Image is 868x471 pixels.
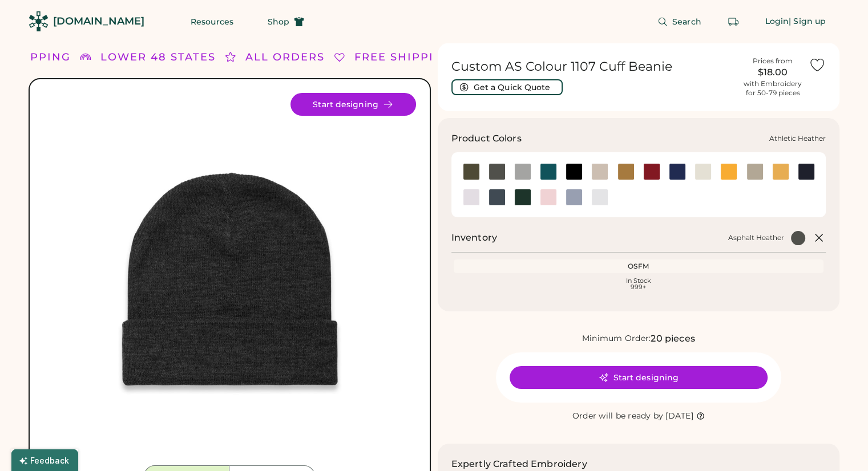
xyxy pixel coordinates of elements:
div: [DOMAIN_NAME] [53,14,144,29]
button: Search [644,10,715,33]
h2: Inventory [451,231,497,245]
div: ALL ORDERS [245,50,325,65]
button: Resources [177,10,247,33]
div: Athletic Heather [769,134,826,143]
div: In Stock 999+ [456,278,822,290]
div: OSFM [456,262,822,271]
div: 20 pieces [651,332,695,346]
button: Get a Quick Quote [451,79,563,95]
div: LOWER 48 STATES [100,50,216,65]
div: Prices from [753,56,793,66]
button: Start designing [510,366,768,389]
div: Minimum Order: [582,333,651,344]
div: Login [765,16,789,27]
img: Rendered Logo - Screens [29,11,49,31]
img: 1107 - Asphalt Heather Front Image [43,93,416,465]
h3: Product Colors [451,132,522,145]
div: with Embroidery for 50-79 pieces [744,79,802,98]
div: Order will be ready by [572,411,664,422]
span: Shop [268,18,289,26]
div: $18.00 [744,66,802,79]
div: FREE SHIPPING [354,50,453,65]
div: Asphalt Heather [728,233,784,242]
div: | Sign up [789,16,826,27]
button: Start designing [290,93,416,116]
span: Search [672,18,701,26]
div: 1107 Style Image [43,93,416,465]
div: [DATE] [665,411,693,422]
button: Shop [254,10,318,33]
button: Retrieve an order [722,10,745,33]
h2: Expertly Crafted Embroidery [451,457,587,471]
h1: Custom AS Colour 1107 Cuff Beanie [451,59,737,75]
